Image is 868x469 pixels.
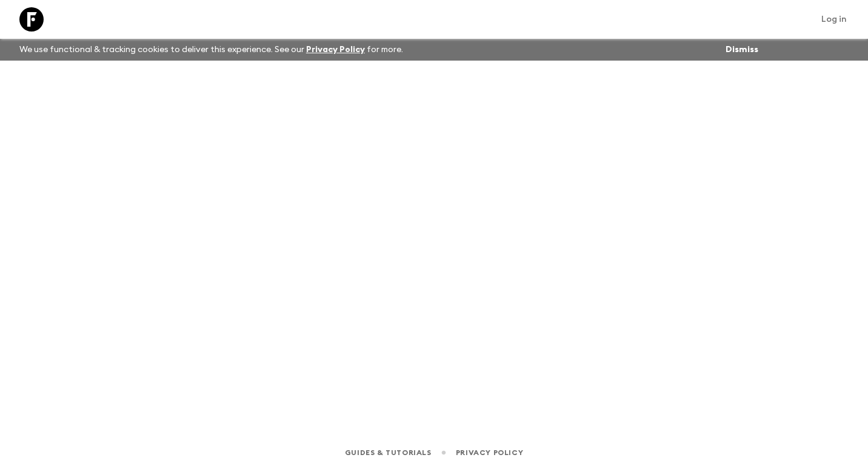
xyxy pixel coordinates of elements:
a: Privacy Policy [456,446,523,459]
a: Guides & Tutorials [345,446,432,459]
p: We use functional & tracking cookies to deliver this experience. See our for more. [15,39,408,61]
button: Dismiss [723,41,761,58]
a: Log in [815,11,853,28]
a: Privacy Policy [306,45,365,54]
